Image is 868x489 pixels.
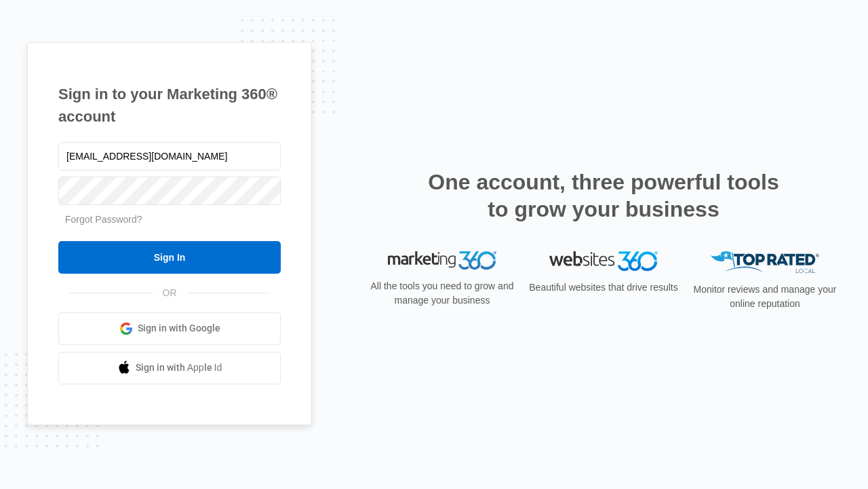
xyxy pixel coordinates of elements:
[549,251,658,271] img: Websites 360
[136,361,222,375] span: Sign in with Apple Id
[138,321,220,336] span: Sign in with Google
[153,286,186,300] span: OR
[58,312,281,345] a: Sign in with Google
[528,280,679,295] p: Beautiful websites that drive results
[58,83,281,128] h1: Sign in to your Marketing 360® account
[689,283,841,311] p: Monitor reviews and manage your online reputation
[424,168,783,223] h2: One account, three powerful tools to grow your business
[711,251,819,274] img: Top Rated Local
[65,214,142,225] a: Forgot Password?
[58,142,281,170] input: Email
[58,241,281,274] input: Sign In
[388,251,496,270] img: Marketing 360
[58,352,281,384] a: Sign in with Apple Id
[366,279,518,308] p: All the tools you need to grow and manage your business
